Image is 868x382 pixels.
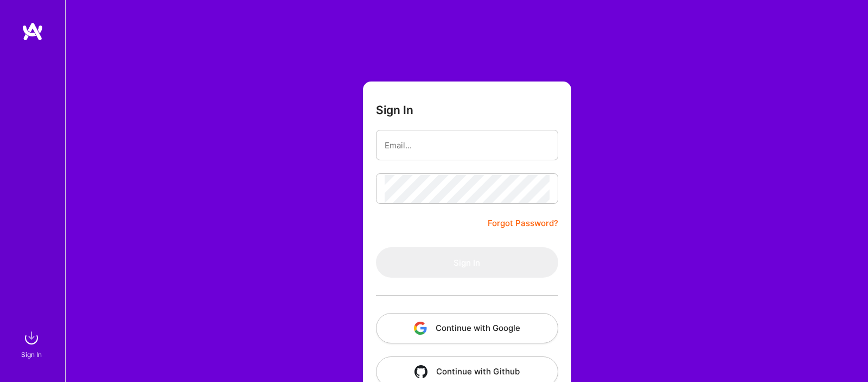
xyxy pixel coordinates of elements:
input: Email... [385,131,550,159]
button: Continue with Google [376,313,558,343]
div: Sign In [21,349,42,360]
h3: Sign In [376,103,413,117]
button: Sign In [376,247,558,278]
img: sign in [21,327,42,349]
img: logo [22,22,43,41]
img: icon [414,322,427,335]
a: Forgot Password? [488,217,558,230]
a: sign inSign In [23,327,42,360]
img: icon [414,365,427,378]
